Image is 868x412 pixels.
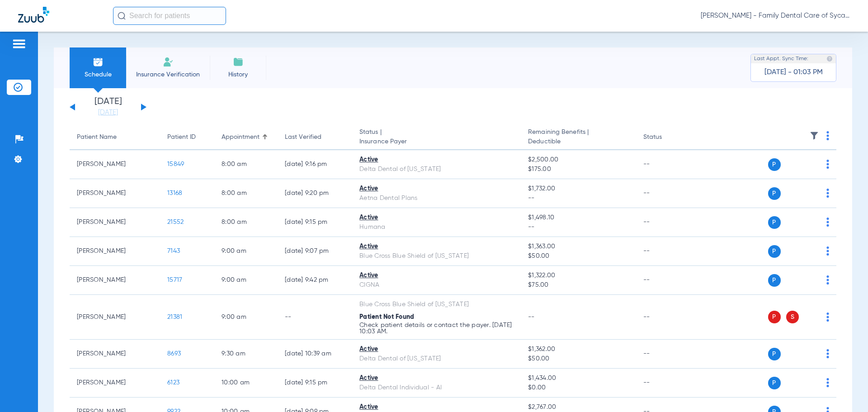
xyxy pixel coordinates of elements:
[278,340,352,369] td: [DATE] 10:39 AM
[636,340,697,369] td: --
[214,150,278,179] td: 8:00 AM
[528,314,535,320] span: --
[826,131,829,140] img: group-dot-blue.svg
[528,251,628,261] span: $50.00
[278,150,352,179] td: [DATE] 9:16 PM
[764,68,823,77] span: [DATE] - 01:03 PM
[636,295,697,340] td: --
[528,165,628,174] span: $175.00
[70,150,160,179] td: [PERSON_NAME]
[12,38,26,49] img: hamburger-icon
[167,133,207,142] div: Patient ID
[359,322,514,335] p: Check patient details or contact the payer. [DATE] 10:03 AM.
[217,70,259,79] span: History
[214,295,278,340] td: 9:00 AM
[826,275,829,284] img: group-dot-blue.svg
[528,155,628,165] span: $2,500.00
[167,161,184,167] span: 15849
[70,208,160,237] td: [PERSON_NAME]
[636,208,697,237] td: --
[113,7,226,25] input: Search for patients
[826,189,829,198] img: group-dot-blue.svg
[359,223,514,232] div: Humana
[359,300,514,309] div: Blue Cross Blue Shield of [US_STATE]
[278,369,352,398] td: [DATE] 9:15 PM
[214,179,278,208] td: 8:00 AM
[826,349,829,358] img: group-dot-blue.svg
[359,155,514,165] div: Active
[133,70,203,79] span: Insurance Verification
[76,70,119,79] span: Schedule
[528,242,628,251] span: $1,363.00
[826,378,829,387] img: group-dot-blue.svg
[636,266,697,295] td: --
[214,208,278,237] td: 8:00 AM
[285,133,345,142] div: Last Verified
[214,340,278,369] td: 9:30 AM
[826,313,829,322] img: group-dot-blue.svg
[528,345,628,354] span: $1,362.00
[810,131,819,140] img: filter.svg
[768,274,781,287] span: P
[359,383,514,393] div: Delta Dental Individual - AI
[214,237,278,266] td: 9:00 AM
[278,179,352,208] td: [DATE] 9:20 PM
[81,108,135,117] a: [DATE]
[359,213,514,223] div: Active
[167,277,182,283] span: 15717
[768,158,781,171] span: P
[70,369,160,398] td: [PERSON_NAME]
[636,125,697,150] th: Status
[768,377,781,389] span: P
[528,223,628,232] span: --
[359,242,514,251] div: Active
[233,57,244,67] img: History
[768,216,781,229] span: P
[278,237,352,266] td: [DATE] 9:07 PM
[285,133,321,142] div: Last Verified
[70,340,160,369] td: [PERSON_NAME]
[528,184,628,194] span: $1,732.00
[521,125,636,150] th: Remaining Benefits |
[528,194,628,203] span: --
[636,369,697,398] td: --
[826,56,833,62] img: last sync help info
[636,179,697,208] td: --
[754,54,808,63] span: Last Appt. Sync Time:
[528,280,628,290] span: $75.00
[359,374,514,383] div: Active
[359,314,414,320] span: Patient Not Found
[278,266,352,295] td: [DATE] 9:42 PM
[167,133,196,142] div: Patient ID
[359,280,514,290] div: CIGNA
[167,350,181,357] span: 8693
[214,369,278,398] td: 10:00 AM
[70,266,160,295] td: [PERSON_NAME]
[70,179,160,208] td: [PERSON_NAME]
[359,354,514,364] div: Delta Dental of [US_STATE]
[167,379,179,386] span: 6123
[118,12,126,20] img: Search Icon
[167,314,182,320] span: 21381
[701,11,850,20] span: [PERSON_NAME] - Family Dental Care of Sycamore
[826,160,829,169] img: group-dot-blue.svg
[359,251,514,261] div: Blue Cross Blue Shield of [US_STATE]
[167,190,182,196] span: 13168
[93,57,104,67] img: Schedule
[77,133,117,142] div: Patient Name
[167,219,184,225] span: 21552
[528,403,628,412] span: $2,767.00
[359,184,514,194] div: Active
[359,271,514,280] div: Active
[359,137,514,147] span: Insurance Payer
[77,133,153,142] div: Patient Name
[636,150,697,179] td: --
[528,137,628,147] span: Deductible
[81,97,135,117] li: [DATE]
[352,125,521,150] th: Status |
[528,354,628,364] span: $50.00
[826,246,829,256] img: group-dot-blue.svg
[222,133,270,142] div: Appointment
[163,57,174,67] img: Manual Insurance Verification
[768,187,781,200] span: P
